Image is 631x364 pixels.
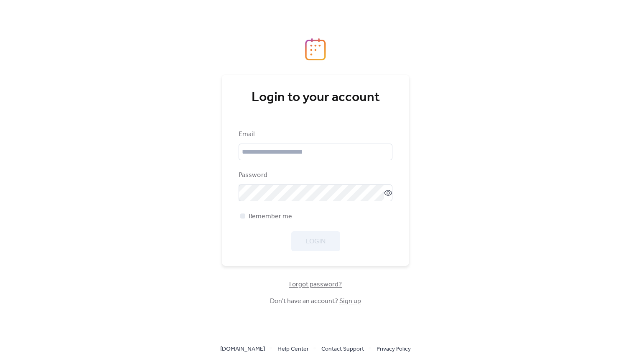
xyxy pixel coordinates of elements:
a: Forgot password? [289,282,342,287]
span: Remember me [249,212,292,222]
span: Forgot password? [289,280,342,290]
span: Don't have an account? [270,296,361,306]
img: logo [305,38,326,61]
a: [DOMAIN_NAME] [220,344,265,354]
span: [DOMAIN_NAME] [220,344,265,354]
a: Help Center [277,344,309,354]
a: Privacy Policy [377,344,411,354]
a: Sign up [339,295,361,308]
div: Email [239,129,391,139]
span: Help Center [277,344,309,354]
div: Login to your account [239,89,392,106]
span: Privacy Policy [377,344,411,354]
span: Contact Support [321,344,364,354]
a: Contact Support [321,344,364,354]
div: Password [239,170,391,180]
